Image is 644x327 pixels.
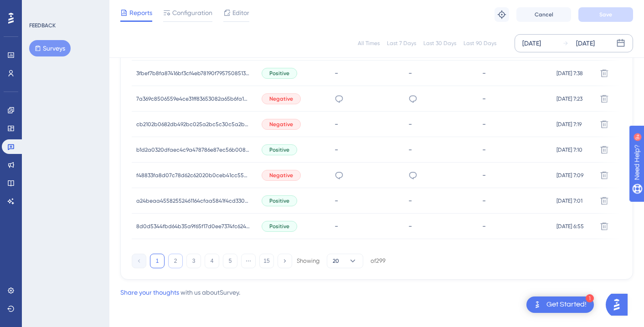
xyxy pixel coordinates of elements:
[29,40,71,56] button: Surveys
[482,120,547,128] div: -
[408,120,473,128] div: -
[335,222,399,230] div: -
[232,7,249,18] span: Editor
[335,120,399,128] div: -
[62,5,67,12] div: 9+
[482,222,547,230] div: -
[333,257,339,265] span: 20
[408,222,473,230] div: -
[599,11,612,18] span: Save
[526,296,594,313] div: Open Get Started! checklist, remaining modules: 1
[358,40,380,47] div: All Times
[586,294,594,302] div: 1
[482,145,547,154] div: -
[297,257,319,265] div: Showing
[269,95,293,102] span: Negative
[136,121,250,128] span: cb2102b0682db492bc025a2bc5c30c5a2b2139c96243b045c88b84d8325c9a7c
[269,172,293,179] span: Negative
[556,146,582,153] span: [DATE] 7:10
[532,299,543,310] img: launcher-image-alternative-text
[269,197,289,204] span: Positive
[335,196,399,205] div: -
[269,223,289,230] span: Positive
[516,7,571,22] button: Cancel
[556,197,582,204] span: [DATE] 7:01
[576,38,595,49] div: [DATE]
[556,172,583,179] span: [DATE] 7:09
[136,223,250,230] span: 8d0d5344fbd64b35a9f65f17d0ee7374fc624f7cc6a23b96128b2797c06ee199
[423,40,456,47] div: Last 30 Days
[556,121,582,128] span: [DATE] 7:19
[464,40,496,47] div: Last 90 Days
[556,70,583,77] span: [DATE] 7:38
[168,254,183,268] button: 2
[136,172,250,179] span: f48833fa8d07c78d62c62020b0ceb41cc55e1889db3ae1fb0e5314446b4f695d
[120,289,179,296] a: Share your thoughts
[522,38,541,49] div: [DATE]
[482,171,547,179] div: -
[327,254,363,268] button: 20
[259,254,274,268] button: 15
[408,145,473,154] div: -
[387,40,416,47] div: Last 7 Days
[535,11,553,18] span: Cancel
[482,196,547,205] div: -
[172,7,212,18] span: Configuration
[150,254,165,268] button: 1
[556,95,582,102] span: [DATE] 7:23
[482,94,547,103] div: -
[556,223,584,230] span: [DATE] 6:55
[136,146,250,153] span: b1d2a0320dfaec4c9a478786e87ec56b008818edd2734d33d12935a2e1ffb74c
[269,146,289,153] span: Positive
[371,257,386,265] div: of 299
[606,291,633,318] iframe: UserGuiding AI Assistant Launcher
[408,196,473,205] div: -
[120,287,240,298] div: with us about Survey .
[136,95,250,102] span: 7a369c8506559e4ce31ff83653082a65b6fa1c606aaaaa97f8e31ff738290a9d
[482,69,547,77] div: -
[205,254,219,268] button: 4
[136,70,250,77] span: 3fbef7b8fa87416bf3cf4eb78190f795750851393e6d1a217978f46a402752b4
[335,145,399,154] div: -
[29,22,56,29] div: FEEDBACK
[408,69,473,77] div: -
[223,254,237,268] button: 5
[578,7,633,22] button: Save
[269,70,289,77] span: Positive
[241,254,256,268] button: ⋯
[546,300,587,310] div: Get Started!
[21,2,57,13] span: Need Help?
[136,197,250,204] span: a24beaa45582552461164cfaa5841f4cd330bb226ed67c04aed4a1d0f20dbd52
[335,69,399,77] div: -
[186,254,201,268] button: 3
[269,121,293,128] span: Negative
[129,7,152,18] span: Reports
